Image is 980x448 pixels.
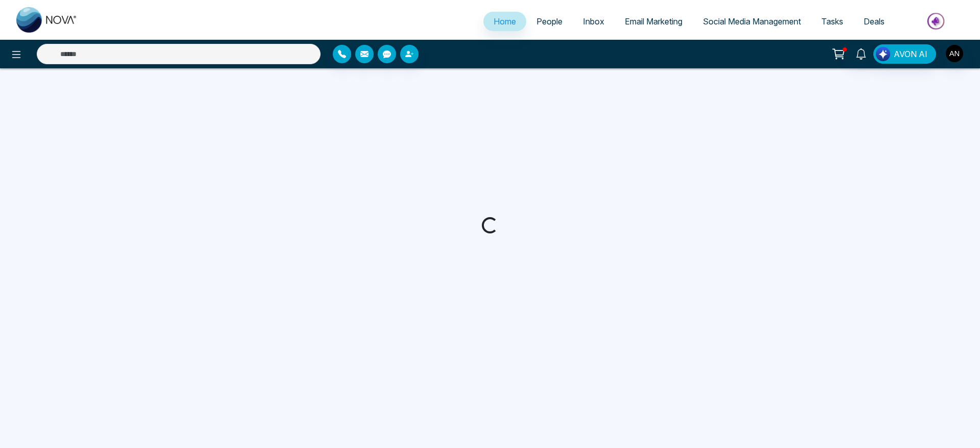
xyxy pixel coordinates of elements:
a: Social Media Management [693,12,811,31]
img: Market-place.gif [900,10,974,33]
a: Email Marketing [615,12,693,31]
a: Home [483,12,526,31]
span: Deals [864,16,885,27]
button: AVON AI [873,44,936,64]
span: Tasks [821,16,843,27]
a: Deals [853,12,895,31]
span: Email Marketing [625,16,682,27]
span: People [536,16,562,27]
a: People [526,12,573,31]
img: Nova CRM Logo [16,7,78,33]
img: User Avatar [946,45,963,62]
span: Inbox [583,16,604,27]
span: Social Media Management [703,16,801,27]
span: AVON AI [894,48,927,60]
a: Tasks [811,12,853,31]
span: Home [494,16,516,27]
img: Lead Flow [876,47,890,61]
a: Inbox [573,12,615,31]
